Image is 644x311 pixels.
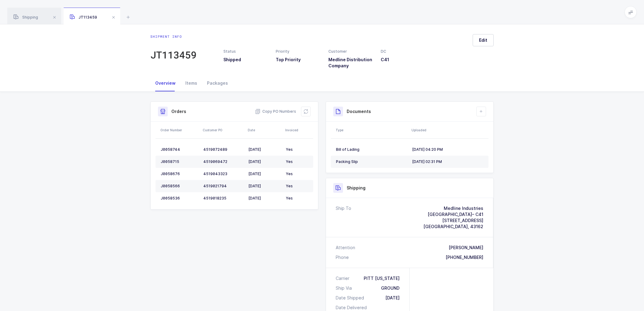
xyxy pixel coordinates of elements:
div: [DATE] [248,159,281,164]
div: J0058536 [161,196,198,201]
div: J0058566 [161,184,198,189]
span: Yes [286,196,293,200]
div: Carrier [336,275,352,281]
span: Yes [286,184,293,188]
h3: C41 [381,57,426,63]
div: 4519043323 [203,171,243,176]
div: Customer PO [203,128,244,133]
div: Ship Via [336,285,354,291]
div: [DATE] [248,196,281,201]
div: Items [180,75,202,91]
div: GROUND [381,285,400,291]
div: PITT [US_STATE] [364,275,400,281]
div: [GEOGRAPHIC_DATA]– C41 [423,211,483,217]
h3: Documents [347,108,371,115]
h3: Shipping [347,185,366,191]
div: 4519072489 [203,147,243,152]
div: [DATE] [385,295,400,301]
div: 4519069472 [203,159,243,164]
div: Date Delivered [336,305,369,311]
span: Yes [286,147,293,152]
div: [DATE] [248,184,281,189]
div: 4519021794 [203,184,243,189]
div: Priority [276,49,321,54]
div: [PHONE_NUMBER] [446,254,483,260]
h3: Top Priority [276,57,321,63]
div: J0058744 [161,147,198,152]
div: Packages [202,75,233,91]
div: [DATE] 04:20 PM [412,147,483,152]
div: [DATE] [248,147,281,152]
div: Invoiced [285,128,311,133]
div: Attention [336,245,355,251]
div: 4519018235 [203,196,243,201]
h3: Orders [171,108,186,115]
span: Yes [286,159,293,164]
h3: Medline Distribution Company [328,57,373,69]
div: [PERSON_NAME] [449,245,483,251]
span: JT113459 [70,15,97,19]
div: J0058715 [161,159,198,164]
div: [DATE] [248,171,281,176]
div: Uploaded [411,128,487,133]
span: Shipping [13,15,38,19]
div: Medline Industries [423,205,483,211]
div: Order Number [160,128,199,133]
div: Customer [328,49,373,54]
div: Phone [336,254,349,260]
div: Ship To [336,205,351,230]
h3: Shipped [223,57,268,63]
div: [DATE] 02:31 PM [412,159,483,164]
button: Copy PO Numbers [255,108,296,115]
div: Bill of Lading [336,147,407,152]
span: [GEOGRAPHIC_DATA], 43162 [423,224,483,229]
div: [STREET_ADDRESS] [423,217,483,224]
div: Packing Slip [336,159,407,164]
div: Status [223,49,268,54]
div: Date Shipped [336,295,366,301]
span: Yes [286,171,293,176]
div: Date [248,128,282,133]
div: J0058676 [161,171,198,176]
div: DC [381,49,426,54]
div: Overview [150,75,180,91]
span: Edit [479,37,487,43]
div: Type [336,128,408,133]
button: Edit [473,34,494,46]
div: Shipment info [150,34,197,39]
